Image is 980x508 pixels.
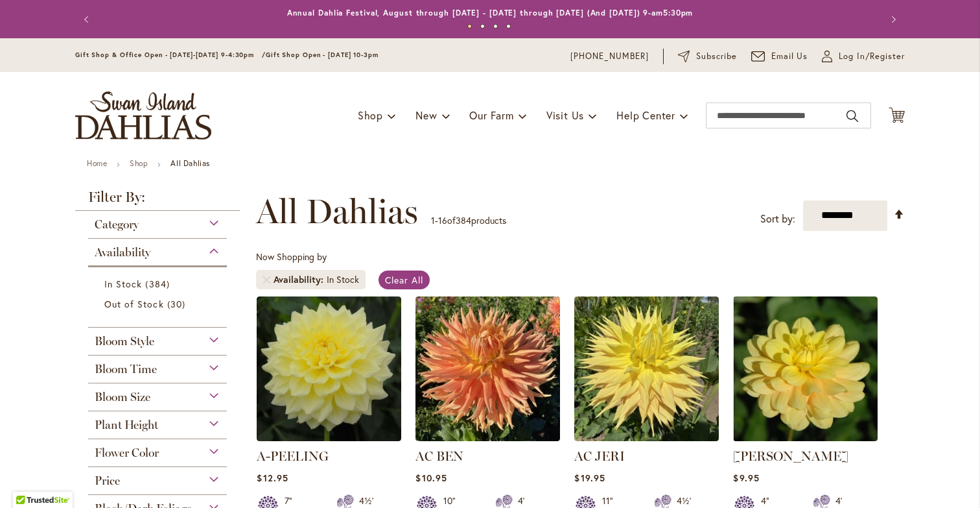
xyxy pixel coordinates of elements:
span: Category [95,217,139,232]
button: Previous [75,6,101,32]
a: Out of Stock 30 [104,297,214,311]
span: $12.95 [257,472,288,484]
img: AC BEN [415,296,560,441]
span: 384 [456,214,471,226]
span: Shop [358,108,383,122]
span: Our Farm [469,108,513,122]
span: $10.95 [415,472,447,484]
span: Availability [274,273,327,286]
button: Next [879,6,905,32]
a: Clear All [379,271,430,289]
span: Bloom Size [95,390,150,404]
span: Help Center [616,108,675,122]
span: New [415,108,437,122]
span: Subscribe [696,50,737,63]
span: All Dahlias [256,192,418,231]
img: A-Peeling [257,296,401,441]
span: Out of Stock [104,298,164,310]
span: Visit Us [546,108,584,122]
a: AHOY MATEY [733,431,878,444]
span: Gift Shop & Office Open - [DATE]-[DATE] 9-4:30pm / [75,51,266,59]
a: [PERSON_NAME] [733,448,848,464]
a: [PHONE_NUMBER] [570,50,649,63]
strong: All Dahlias [170,158,210,168]
a: Annual Dahlia Festival, August through [DATE] - [DATE] through [DATE] (And [DATE]) 9-am5:30pm [287,8,694,18]
img: AC Jeri [574,296,719,441]
span: 1 [431,214,435,226]
a: A-Peeling [257,431,401,444]
button: 4 of 4 [506,24,511,29]
a: Shop [130,158,148,168]
a: In Stock 384 [104,277,214,291]
span: Price [95,474,120,488]
a: AC Jeri [574,431,719,444]
button: 2 of 4 [480,24,485,29]
span: 30 [167,297,189,311]
strong: Filter By: [75,190,240,211]
span: Email Us [771,50,808,63]
a: Subscribe [678,50,737,63]
a: Remove Availability In Stock [262,276,270,284]
p: - of products [431,210,506,231]
span: $19.95 [574,472,605,484]
a: store logo [75,91,211,139]
span: Bloom Time [95,362,157,376]
a: Email Us [751,50,808,63]
span: Availability [95,245,150,260]
a: Home [87,158,107,168]
span: In Stock [104,278,142,290]
span: Log In/Register [839,50,905,63]
button: 3 of 4 [493,24,498,29]
a: AC BEN [415,448,463,464]
img: AHOY MATEY [733,296,878,441]
span: Clear All [385,274,423,286]
a: AC JERI [574,448,625,464]
span: $9.95 [733,472,759,484]
label: Sort by: [760,207,795,231]
span: Bloom Style [95,334,154,348]
span: 16 [438,214,447,226]
button: 1 of 4 [467,24,472,29]
a: A-PEELING [257,448,329,464]
span: Flower Color [95,446,159,460]
span: 384 [145,277,172,291]
span: Now Shopping by [256,250,327,263]
span: Plant Height [95,418,158,432]
a: AC BEN [415,431,560,444]
a: Log In/Register [822,50,905,63]
div: In Stock [327,273,359,286]
span: Gift Shop Open - [DATE] 10-3pm [266,51,379,59]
